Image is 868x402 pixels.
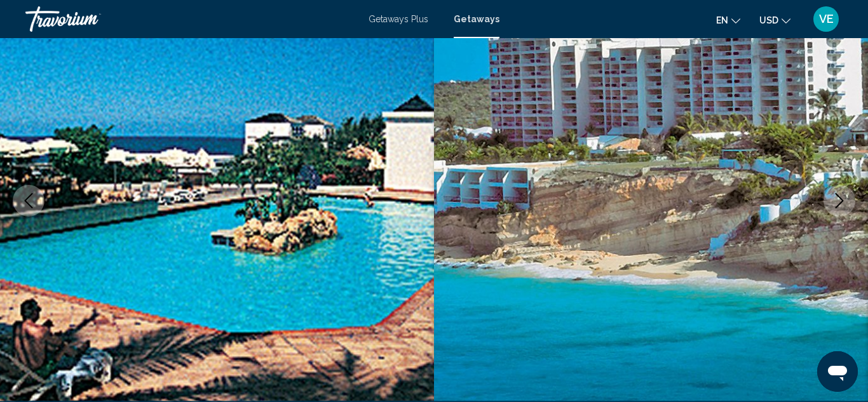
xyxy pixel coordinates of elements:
a: Getaways [454,14,499,24]
button: Change language [716,11,740,29]
iframe: Button to launch messaging window [817,351,858,392]
button: Previous image [13,185,44,217]
a: Getaways Plus [369,14,428,24]
span: en [716,15,728,25]
span: USD [759,15,778,25]
span: VE [819,13,834,25]
button: Change currency [759,11,790,29]
a: Travorium [25,6,356,32]
button: User Menu [810,6,843,32]
button: Next image [824,185,855,217]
